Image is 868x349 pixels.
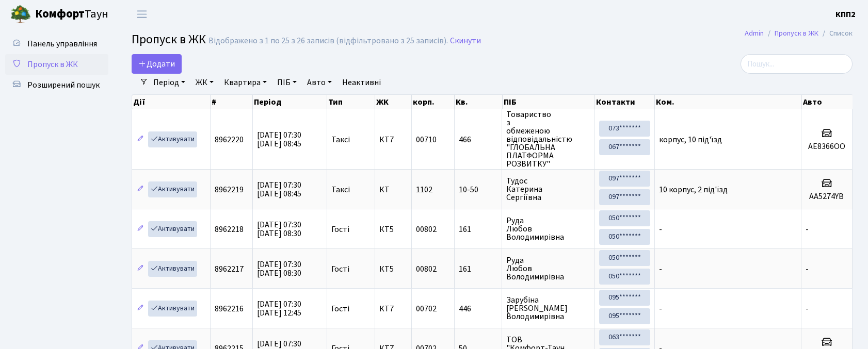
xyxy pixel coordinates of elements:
[35,6,108,23] span: Таун
[775,28,818,39] a: Пропуск в ЖК
[416,263,437,275] span: 00802
[331,305,349,313] span: Гості
[659,134,722,145] span: корпус, 10 під'їзд
[215,224,244,235] span: 8962218
[257,129,301,149] span: [DATE] 07:30 [DATE] 08:45
[806,224,809,235] span: -
[459,136,497,144] span: 466
[379,265,407,273] span: КТ5
[659,184,728,195] span: 10 корпус, 2 під'їзд
[5,54,108,75] a: Пропуск в ЖК
[741,54,853,74] input: Пошук...
[253,95,327,109] th: Період
[506,177,590,202] span: Тудос Катерина Сергіївна
[595,95,655,109] th: Контакти
[10,4,31,25] img: logo.png
[215,303,244,314] span: 8962216
[416,184,432,195] span: 1102
[211,95,253,109] th: #
[806,303,809,314] span: -
[455,95,502,109] th: Кв.
[416,303,437,314] span: 00702
[416,134,437,145] span: 00710
[729,23,868,44] nav: breadcrumb
[331,136,350,144] span: Таксі
[257,179,301,200] span: [DATE] 07:30 [DATE] 08:45
[273,74,301,91] a: ПІБ
[220,74,271,91] a: Квартира
[208,36,448,46] div: Відображено з 1 по 25 з 26 записів (відфільтровано з 25 записів).
[338,74,385,91] a: Неактивні
[459,225,497,234] span: 161
[459,305,497,313] span: 446
[148,301,197,317] a: Активувати
[659,303,662,314] span: -
[27,59,78,70] span: Пропуск в ЖК
[412,95,455,109] th: корп.
[149,74,189,91] a: Період
[132,54,182,74] a: Додати
[806,192,848,202] h5: АА5274YB
[331,265,349,273] span: Гості
[745,28,764,39] a: Admin
[215,184,244,195] span: 8962219
[257,259,301,279] span: [DATE] 07:30 [DATE] 08:30
[503,95,596,109] th: ПІБ
[806,142,848,152] h5: АЕ8366ОО
[215,134,244,145] span: 8962220
[379,186,407,194] span: КТ
[331,186,350,194] span: Таксі
[331,225,349,234] span: Гості
[5,34,108,54] a: Панель управління
[191,74,218,91] a: ЖК
[416,224,437,235] span: 00802
[806,263,809,275] span: -
[506,296,590,321] span: Зарубіна [PERSON_NAME] Володимирівна
[818,28,853,39] li: Список
[655,95,801,109] th: Ком.
[835,8,856,21] a: КПП2
[835,9,856,20] b: КПП2
[450,36,481,46] a: Скинути
[129,6,155,23] button: Переключити навігацію
[459,186,497,194] span: 10-50
[27,38,97,49] span: Панель управління
[659,263,662,275] span: -
[379,305,407,313] span: КТ7
[659,224,662,235] span: -
[35,6,85,22] b: Комфорт
[506,110,590,168] span: Товариство з обмеженою відповідальністю "ГЛОБАЛЬНА ПЛАТФОРМА РОЗВИТКУ"
[379,136,407,144] span: КТ7
[257,298,301,319] span: [DATE] 07:30 [DATE] 12:45
[506,256,590,281] span: Руда Любов Володимирівна
[27,79,100,91] span: Розширений пошук
[148,221,197,237] a: Активувати
[148,181,197,197] a: Активувати
[257,219,301,239] span: [DATE] 07:30 [DATE] 08:30
[379,225,407,234] span: КТ5
[5,75,108,95] a: Розширений пошук
[132,95,211,109] th: Дії
[303,74,336,91] a: Авто
[138,58,175,70] span: Додати
[148,131,197,147] a: Активувати
[327,95,375,109] th: Тип
[375,95,412,109] th: ЖК
[148,261,197,277] a: Активувати
[459,265,497,273] span: 161
[506,217,590,241] span: Руда Любов Володимирівна
[215,263,244,275] span: 8962217
[802,95,853,109] th: Авто
[132,30,206,48] span: Пропуск в ЖК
